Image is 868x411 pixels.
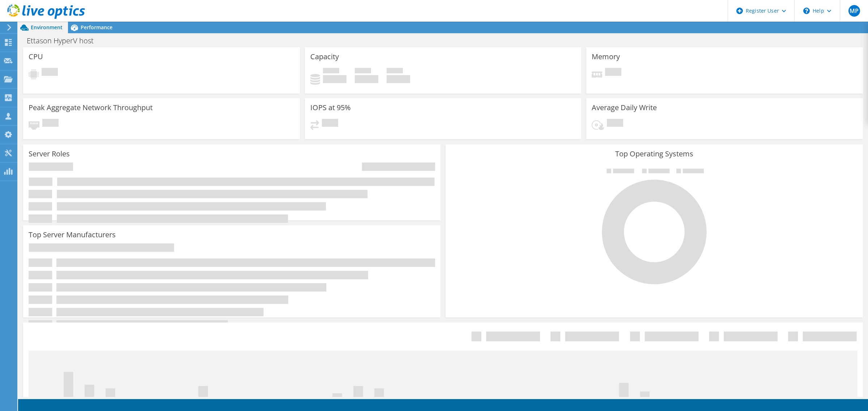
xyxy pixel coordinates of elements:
h3: CPU [29,53,43,61]
h3: Average Daily Write [592,104,657,112]
h4: 0 GiB [355,75,378,83]
h1: Ettason HyperV host [24,37,105,45]
h4: 0 GiB [387,75,410,83]
span: Environment [31,24,63,31]
h3: Memory [592,53,620,61]
h4: 0 GiB [323,75,346,83]
span: Used [323,68,339,75]
h3: Server Roles [29,150,70,158]
span: Pending [42,119,59,129]
span: Free [355,68,371,75]
h3: Peak Aggregate Network Throughput [29,104,153,112]
span: Pending [42,68,58,78]
span: Pending [607,119,623,129]
span: Pending [322,119,338,129]
h3: Top Operating Systems [451,150,858,158]
h3: Top Server Manufacturers [29,231,116,239]
h3: Capacity [310,53,339,61]
span: MP [848,5,860,17]
svg: \n [803,8,810,14]
span: Performance [81,24,112,31]
span: Total [387,68,403,75]
span: Pending [605,68,621,78]
h3: IOPS at 95% [310,104,351,112]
